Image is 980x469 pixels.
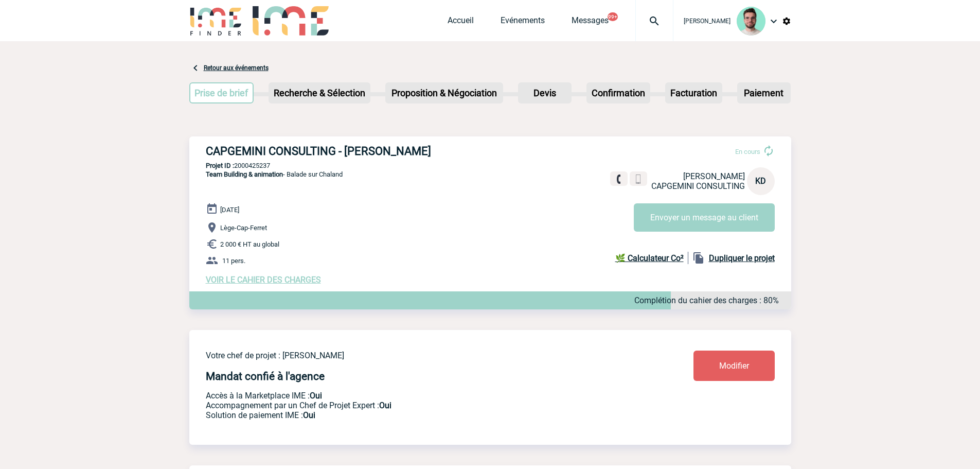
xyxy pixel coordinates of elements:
[222,257,245,265] span: 11 pers.
[270,83,369,102] p: Recherche & Sélection
[666,83,721,102] p: Facturation
[206,391,633,401] p: Accès à la Marketplace IME :
[709,253,775,263] b: Dupliquer le projet
[206,370,325,383] h4: Mandat confié à l'agence
[379,401,391,410] b: Oui
[738,83,790,102] p: Paiement
[206,145,514,158] h3: CAPGEMINI CONSULTING - [PERSON_NAME]
[220,240,279,248] span: 2 000 € HT au global
[587,83,649,102] p: Confirmation
[206,170,343,178] span: - Balade sur Chaland
[206,170,283,178] span: Team Building & animation
[303,410,315,420] b: Oui
[190,83,253,102] p: Prise de brief
[684,18,730,25] span: [PERSON_NAME]
[204,64,269,72] a: Retour aux événements
[735,148,760,155] span: En cours
[737,7,765,36] img: 121547-2.png
[651,181,745,191] span: CAPGEMINI CONSULTING
[683,171,745,181] span: [PERSON_NAME]
[634,175,643,184] img: portable.png
[220,224,267,232] span: Lège-Cap-Ferret
[501,15,545,30] a: Evénements
[386,83,502,102] p: Proposition & Négociation
[719,361,749,371] span: Modifier
[189,6,243,36] img: IME-Finder
[519,83,571,102] p: Devis
[615,253,684,263] b: 🌿 Calculateur Co²
[614,175,623,184] img: fixe.png
[310,391,322,401] b: Oui
[206,162,234,169] b: Projet ID :
[206,401,633,410] p: Prestation payante
[448,15,474,30] a: Accueil
[608,12,618,21] button: 99+
[206,351,633,360] p: Votre chef de projet : [PERSON_NAME]
[206,410,633,420] p: Conformité aux process achat client, Prise en charge de la facturation, Mutualisation de plusieur...
[220,206,239,214] span: [DATE]
[189,162,791,169] p: 2000425237
[572,15,609,30] a: Messages
[755,176,766,186] span: KD
[206,275,321,285] a: VOIR LE CAHIER DES CHARGES
[615,252,688,264] a: 🌿 Calculateur Co²
[692,252,705,264] img: file_copy-black-24dp.png
[634,203,775,232] button: Envoyer un message au client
